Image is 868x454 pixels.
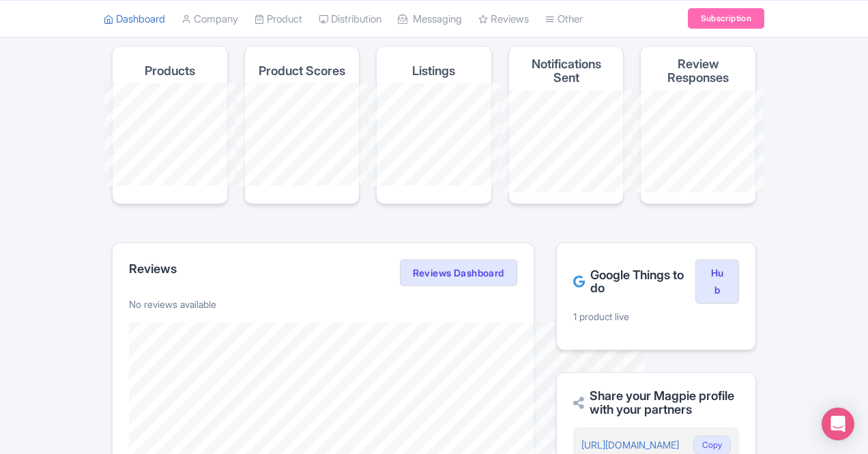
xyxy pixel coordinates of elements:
h2: Reviews [129,262,177,276]
h4: Products [145,64,195,78]
h2: Google Things to do [573,268,695,296]
h4: Review Responses [652,57,744,85]
a: Reviews Dashboard [400,259,517,287]
a: Subscription [688,8,764,29]
h4: Notifications Sent [520,57,613,85]
a: [URL][DOMAIN_NAME] [581,439,679,451]
p: No reviews available [129,297,517,311]
p: 1 product live [573,309,739,324]
h2: Share your Magpie profile with your partners [573,389,739,416]
h4: Product Scores [259,64,345,78]
div: Open Intercom Messenger [822,408,854,440]
h4: Listings [412,64,455,78]
a: Hub [695,259,739,304]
